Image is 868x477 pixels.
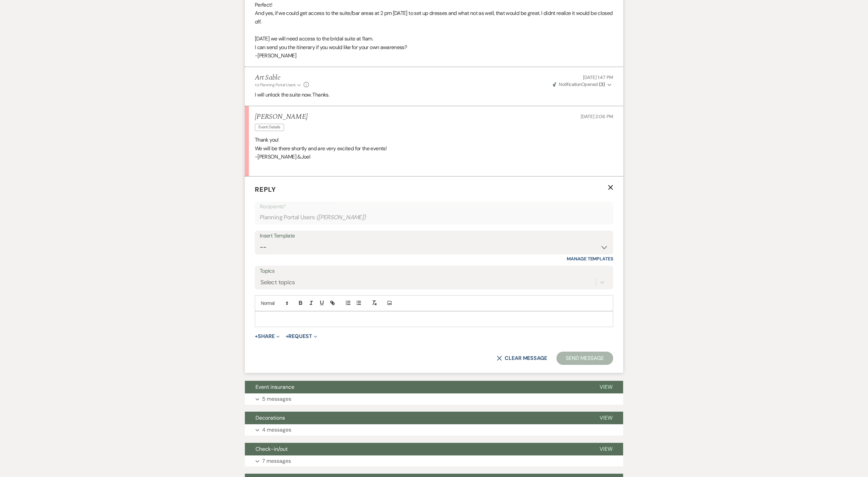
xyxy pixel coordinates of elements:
[260,266,608,276] label: Topics
[262,395,291,403] p: 5 messages
[255,124,284,131] span: Event Details
[255,1,613,9] p: Perfect!
[245,393,623,405] button: 5 messages
[600,383,613,390] span: View
[255,334,280,339] button: Share
[255,414,285,421] span: Decorations
[260,202,608,211] p: Recipients*
[255,153,613,161] p: -[PERSON_NAME] &Joel
[255,82,296,88] span: to: Planning Portal Users
[600,445,613,452] span: View
[286,334,289,339] span: +
[556,352,613,365] button: Send Message
[552,81,613,88] button: NotificationOpened (3)
[260,231,608,241] div: Insert Template
[255,82,302,88] button: to: Planning Portal Users
[255,136,613,144] p: Thank you!
[589,381,623,393] button: View
[255,144,613,153] p: We will be there shortly and are very excited for the events!
[255,334,258,339] span: +
[262,457,291,465] p: 7 messages
[589,412,623,424] button: View
[316,213,366,222] span: ( [PERSON_NAME] )
[553,81,605,87] span: Opened
[245,381,589,393] button: Event insurance
[255,9,613,26] p: And yes, if we could get access to the suite/bar areas at 2 pm [DATE] to set up dresses and what ...
[255,51,613,60] p: -[PERSON_NAME]
[497,356,547,361] button: Clear message
[589,443,623,455] button: View
[262,426,291,434] p: 4 messages
[255,383,294,390] span: Event insurance
[255,74,309,82] h5: Art Sable
[286,334,317,339] button: Request
[255,113,308,121] h5: [PERSON_NAME]
[255,34,613,43] p: [DATE] we will need access to the bridal suite at 11am.
[245,443,589,455] button: Check-in/out
[581,113,613,119] span: [DATE] 2:06 PM
[255,185,276,194] span: Reply
[559,81,581,87] span: Notification
[260,278,295,287] div: Select topics
[260,211,608,224] div: Planning Portal Users
[255,91,613,99] p: I will unlock the suite now. Thanks.
[583,74,613,80] span: [DATE] 1:47 PM
[567,256,613,262] a: Manage Templates
[245,412,589,424] button: Decorations
[600,414,613,421] span: View
[255,445,288,452] span: Check-in/out
[599,81,605,87] strong: ( 3 )
[245,455,623,467] button: 7 messages
[245,424,623,436] button: 4 messages
[255,43,613,52] p: I can send you the itinerary if you would like for your own awareness?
